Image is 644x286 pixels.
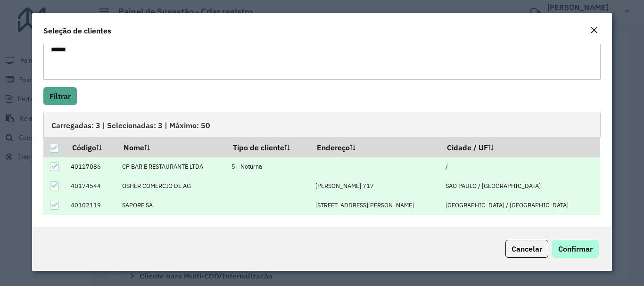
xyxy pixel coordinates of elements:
td: / [440,157,600,177]
h4: Seleção de clientes [43,25,111,36]
em: Fechar [590,26,598,34]
td: 40174544 [66,176,117,196]
span: Cancelar [512,244,542,253]
div: Carregadas: 3 | Selecionadas: 3 | Máximo: 50 [43,113,600,137]
span: Confirmar [558,244,593,253]
td: SAO PAULO / [GEOGRAPHIC_DATA] [440,176,600,196]
th: Nome [117,137,226,157]
td: 40102119 [66,196,117,215]
button: Confirmar [552,240,599,258]
button: Cancelar [505,240,548,258]
button: Close [587,25,601,37]
td: [GEOGRAPHIC_DATA] / [GEOGRAPHIC_DATA] [440,196,600,215]
td: 40117086 [66,157,117,177]
td: 5 - Noturna [226,157,310,177]
td: [STREET_ADDRESS][PERSON_NAME] [310,196,440,215]
th: Cidade / UF [440,137,600,157]
th: Código [66,137,117,157]
button: Filtrar [43,87,77,105]
th: Tipo de cliente [226,137,310,157]
td: OSHER COMERCIO DE AG [117,176,226,196]
td: SAPORE SA [117,196,226,215]
td: [PERSON_NAME] 717 [310,176,440,196]
td: CP BAR E RESTAURANTE LTDA [117,157,226,177]
th: Endereço [310,137,440,157]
